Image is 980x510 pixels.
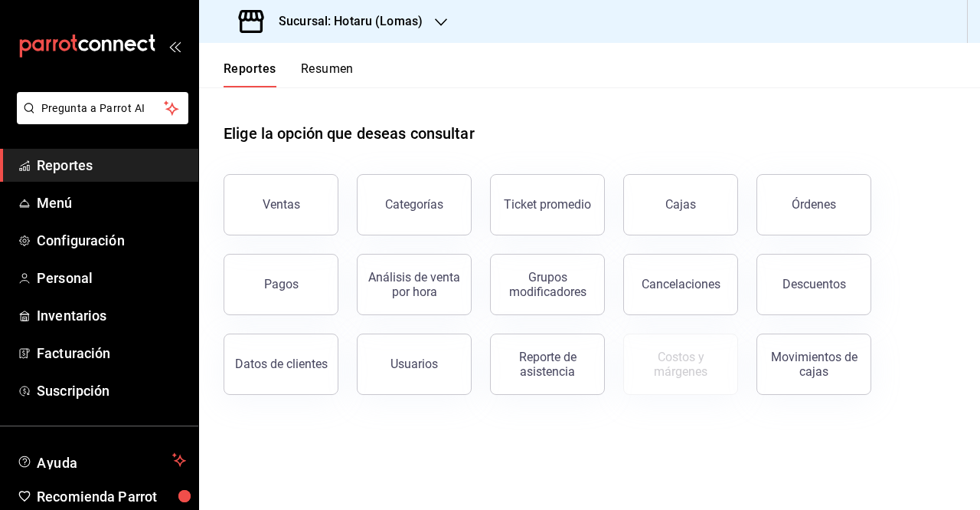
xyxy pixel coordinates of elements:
div: Ticket promedio [504,197,591,212]
button: Reportes [224,61,276,87]
div: Análisis de venta por hora [367,270,462,299]
div: Usuarios [390,357,438,371]
div: Movimientos de cajas [766,350,861,379]
div: Reporte de asistencia [500,350,595,379]
div: navigation tabs [224,61,354,87]
button: Análisis de venta por hora [357,254,472,315]
button: Cancelaciones [623,254,738,315]
div: Cajas [665,197,696,212]
button: Grupos modificadores [490,254,605,315]
span: Suscripción [37,380,186,401]
button: Usuarios [357,334,472,395]
span: Pregunta a Parrot AI [41,100,165,117]
button: Resumen [301,61,354,87]
span: Reportes [37,155,186,176]
button: Descuentos [756,254,871,315]
div: Costos y márgenes [633,350,728,379]
div: Categorías [385,197,443,212]
span: Configuración [37,230,186,251]
button: Datos de clientes [224,334,338,395]
span: Inventarios [37,305,186,326]
button: Ventas [224,174,338,235]
button: Cajas [623,174,738,235]
h1: Elige la opción que deseas consultar [224,122,475,145]
a: Pregunta a Parrot AI [11,111,188,127]
button: Categorías [357,174,472,235]
button: Ticket promedio [490,174,605,235]
h3: Sucursal: Hotaru (Lomas) [266,12,423,31]
div: Ventas [263,197,300,212]
span: Personal [37,268,186,288]
button: Pregunta a Parrot AI [17,92,188,124]
button: Pagos [224,254,338,315]
div: Datos de clientes [235,357,328,371]
button: open_drawer_menu [168,40,181,52]
span: Facturación [37,343,186,364]
span: Ayuda [37,451,166,469]
div: Pagos [264,277,299,291]
span: Menú [37,192,186,213]
button: Órdenes [756,174,871,235]
div: Órdenes [792,197,836,212]
button: Contrata inventarios para ver este reporte [623,334,738,395]
div: Descuentos [782,277,846,291]
span: Recomienda Parrot [37,486,186,507]
div: Cancelaciones [642,277,720,291]
button: Reporte de asistencia [490,334,605,395]
button: Movimientos de cajas [756,334,871,395]
div: Grupos modificadores [500,270,595,299]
